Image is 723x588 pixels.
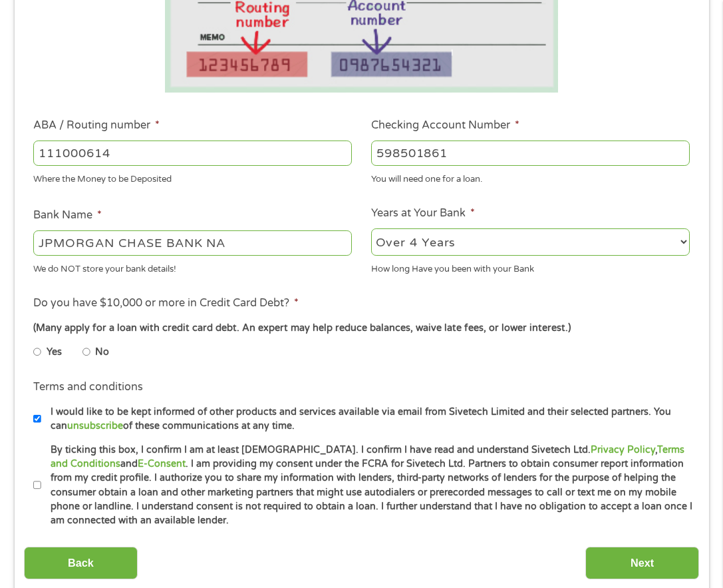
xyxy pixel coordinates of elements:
[371,141,690,166] input: 345634636
[67,420,123,432] a: unsubscribe
[138,458,186,469] a: E-Consent
[24,547,138,579] input: Back
[47,345,62,360] label: Yes
[371,206,475,220] label: Years at Your Bank
[41,443,694,528] label: By ticking this box, I confirm I am at least [DEMOGRAPHIC_DATA]. I confirm I have read and unders...
[33,208,102,222] label: Bank Name
[591,444,655,455] a: Privacy Policy
[33,380,143,394] label: Terms and conditions
[33,168,352,186] div: Where the Money to be Deposited
[41,405,694,434] label: I would like to be kept informed of other products and services available via email from Sivetech...
[371,258,690,276] div: How long Have you been with your Bank
[33,119,160,133] label: ABA / Routing number
[585,547,699,579] input: Next
[33,296,299,310] label: Do you have $10,000 or more in Credit Card Debt?
[33,321,689,336] div: (Many apply for a loan with credit card debt. An expert may help reduce balances, waive late fees...
[33,258,352,276] div: We do NOT store your bank details!
[371,168,690,186] div: You will need one for a loan.
[371,119,519,133] label: Checking Account Number
[33,141,352,166] input: 263177916
[95,345,109,360] label: No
